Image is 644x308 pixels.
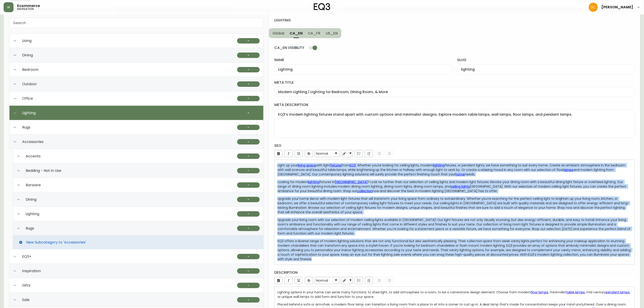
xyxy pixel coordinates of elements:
[354,150,394,157] div: rdw-list-control
[277,163,626,172] span: fixtures, or pendant lights, we have something to suit every home. Create an ambient atmosphere i...
[274,143,635,148] h4: seo
[355,150,363,157] div: Unordered
[585,290,606,294] span: , mid century
[433,163,445,168] a: lighting
[22,283,30,287] span: Gifts
[278,112,631,135] textarea: EQ3’s modern lighting fixtures stand apart with custom options and minimalist designs. Explore mo...
[22,269,41,273] span: Inspiration
[375,277,383,284] div: Indent
[316,152,328,156] span: Normal
[456,172,465,177] a: home
[277,180,308,184] span: Looking for modern
[315,277,340,284] a: Block Type
[350,163,356,168] span: EQ3
[316,278,328,283] span: Normal
[17,8,34,10] h5: navigation
[26,226,34,230] span: Rugs
[277,196,629,214] span: Upgrade your home decor with modern light fixtures that will transform your living space from ord...
[314,277,341,284] div: rdw-block-control
[274,57,452,62] label: name
[365,277,373,284] div: Ordered
[22,125,30,129] span: Rugs
[315,150,340,157] div: rdw-dropdown
[26,169,61,173] span: Bedding - Not in Use
[277,218,631,236] span: Upgrade your living room with our selection of modern ceiling lights available in [GEOGRAPHIC_DAT...
[601,5,633,9] span: [PERSON_NAME]
[277,239,632,261] span: EQ3 offers a diverse range of modern lighting solutions that are not only functional but also aes...
[308,31,321,36] span: CA_FR
[375,150,383,157] div: Indent
[342,163,350,168] span: from
[385,150,393,157] div: Outdent
[17,4,40,8] span: Ecommerce
[277,180,624,189] span: ? Look no further than our selection of ceiling lights and modern light fixtures. Elevate your di...
[531,290,548,294] a: floor lamps
[457,57,635,62] label: slug
[284,150,293,157] div: Italic
[341,150,354,157] div: rdw-link-control
[566,290,585,294] a: table lamps
[274,45,304,50] span: CA_EN VISIBILITY
[319,180,335,184] span: fixtures in
[357,189,373,193] a: collection
[22,140,44,144] span: Accessories
[22,53,33,57] span: Dining
[355,277,363,284] div: Unordered
[277,290,631,299] span: , or unique wall lamps to add form and function to your space.
[273,150,635,159] div: rdw-toolbar
[26,154,41,158] span: Accents
[274,80,635,85] label: meta title
[26,212,39,216] span: Lighting
[606,290,630,294] a: pendant lamps
[315,150,340,157] a: Block Type
[273,277,314,284] div: rdw-inline-control
[22,298,30,302] span: Sale
[22,255,31,259] span: EQ3+
[284,277,293,284] div: Italic
[295,150,303,157] div: Underline
[277,184,627,193] span: [GEOGRAPHIC_DATA]. With our selection of modern ceiling light fixtures, you can create the perfec...
[22,39,32,43] span: Living
[326,31,338,36] span: US_EN
[277,163,298,168] span: Light up your
[274,150,283,157] div: Bold
[305,277,313,284] div: Strikethrough
[564,168,573,172] a: lamps
[465,172,475,177] span: needs.
[274,150,635,265] div: rdw-wrapper
[26,198,37,202] span: Dining
[13,21,260,25] input: Search
[26,240,86,244] span: New Subcategory to 'Accessories'
[365,150,373,157] div: Ordered
[274,270,635,275] h4: description
[298,163,316,168] a: living space
[295,277,303,284] div: Underline
[335,180,368,184] a: [GEOGRAPHIC_DATA]
[274,102,635,107] label: meta description
[305,150,313,157] div: Strikethrough
[22,68,39,72] span: Bedroom
[22,97,33,101] span: Office
[277,168,615,177] span: and modern lighting from [GEOGRAPHIC_DATA]. Our contemporary lighting solutions will surely provi...
[273,31,284,36] span: Global
[274,18,631,23] h4: lighting
[277,163,632,261] div: rdw-editor
[330,163,342,168] a: fixtures
[341,150,353,157] div: rdw-dropdown
[589,3,598,12] img: 7eb451d6983258353faa3212700b340b
[22,82,37,86] span: Outdoor
[341,277,354,284] div: rdw-link-control
[308,180,320,184] a: lighting
[314,3,330,10] img: logo
[273,277,635,285] div: rdw-toolbar
[451,184,470,189] a: ceiling lights
[277,290,531,294] span: Lighting options in your home can serve many functions: to shed light, to add atmosphere to a roo...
